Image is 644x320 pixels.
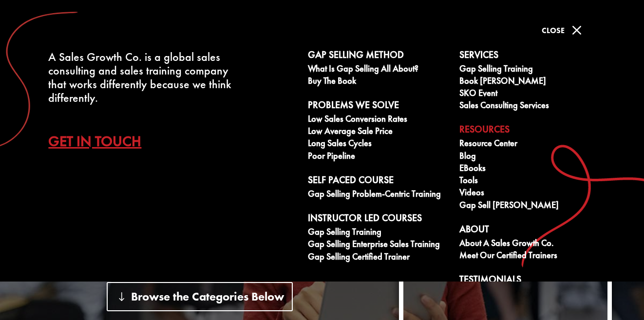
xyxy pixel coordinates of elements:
[459,238,600,250] a: About A Sales Growth Co.
[459,163,600,175] a: eBooks
[459,175,600,188] a: Tools
[459,124,600,138] a: Resources
[48,50,235,105] div: A Sales Growth Co. is a global sales consulting and sales training company that works differently...
[48,124,156,158] a: Get In Touch
[459,76,600,88] a: Book [PERSON_NAME]
[459,88,600,100] a: SKO Event
[107,282,293,311] a: Browse the Categories Below
[459,49,600,64] a: Services
[308,239,449,251] a: Gap Selling Enterprise Sales Training
[308,126,449,138] a: Low Average Sale Price
[308,189,449,201] a: Gap Selling Problem-Centric Training
[459,200,600,212] a: Gap Sell [PERSON_NAME]
[459,151,600,163] a: Blog
[308,138,449,151] a: Long Sales Cycles
[308,99,449,114] a: Problems We Solve
[308,64,449,76] a: What is Gap Selling all about?
[459,188,600,200] a: Videos
[459,274,600,288] a: Testimonials
[542,25,565,36] span: Close
[308,151,449,163] a: Poor Pipeline
[308,114,449,126] a: Low Sales Conversion Rates
[308,49,449,64] a: Gap Selling Method
[308,174,449,189] a: Self Paced Course
[459,138,600,151] a: Resource Center
[308,76,449,88] a: Buy The Book
[459,64,600,76] a: Gap Selling Training
[308,227,449,239] a: Gap Selling Training
[459,224,600,238] a: About
[567,20,587,40] span: M
[308,252,449,264] a: Gap Selling Certified Trainer
[459,100,600,113] a: Sales Consulting Services
[308,212,449,227] a: Instructor Led Courses
[459,250,600,263] a: Meet our Certified Trainers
